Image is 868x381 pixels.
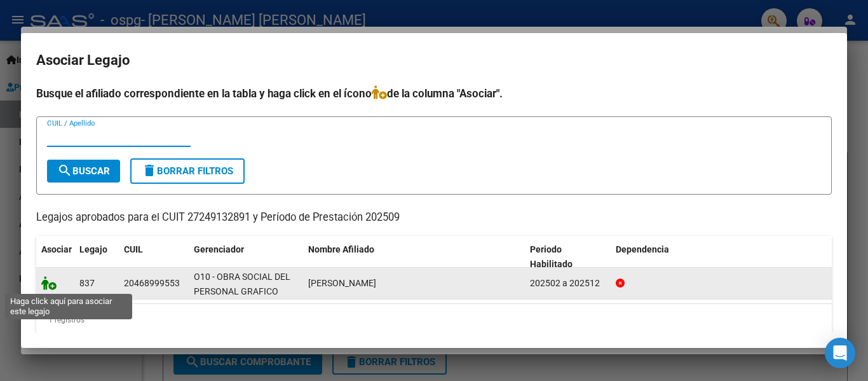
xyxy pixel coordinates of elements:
span: Nombre Afiliado [308,244,374,254]
span: Buscar [57,165,110,177]
span: Legajo [79,244,107,254]
p: Legajos aprobados para el CUIT 27249132891 y Período de Prestación 202509 [36,210,832,226]
span: 837 [79,278,95,288]
datatable-header-cell: Nombre Afiliado [303,236,525,278]
h4: Busque el afiliado correspondiente en la tabla y haga click en el ícono de la columna "Asociar". [36,85,832,102]
span: Dependencia [616,244,669,254]
datatable-header-cell: CUIL [119,236,189,278]
div: Open Intercom Messenger [825,338,855,368]
span: Asociar [41,244,72,254]
span: CUIL [124,244,143,254]
span: Gerenciador [194,244,244,254]
div: 1 registros [36,304,832,336]
span: IBAÑEZ BRUNO NICOLAS [308,278,376,288]
div: 202502 a 202512 [530,276,606,291]
button: Buscar [47,160,120,183]
datatable-header-cell: Legajo [74,236,119,278]
mat-icon: delete [142,163,157,178]
span: Borrar Filtros [142,165,233,177]
datatable-header-cell: Periodo Habilitado [525,236,611,278]
datatable-header-cell: Gerenciador [189,236,303,278]
datatable-header-cell: Asociar [36,236,74,278]
mat-icon: search [57,163,72,178]
datatable-header-cell: Dependencia [611,236,832,278]
span: O10 - OBRA SOCIAL DEL PERSONAL GRAFICO [194,272,290,296]
button: Borrar Filtros [130,158,245,184]
span: Periodo Habilitado [530,244,573,269]
h2: Asociar Legajo [36,48,832,73]
div: 20468999553 [124,276,180,291]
